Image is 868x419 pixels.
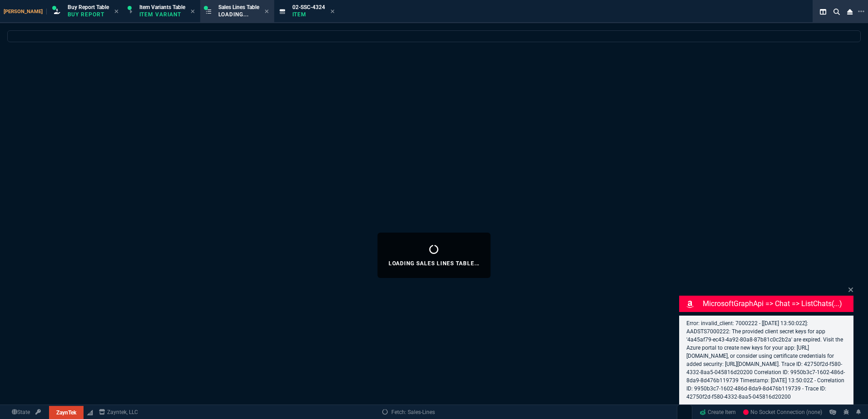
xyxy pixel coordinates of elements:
[686,319,846,401] p: Error: invalid_client: 7000222 - [[DATE] 13:50:02Z]: AADSTS7000222: The provided client secret ke...
[265,8,269,15] nx-icon: Close Tab
[139,4,185,10] span: Item Variants Table
[382,408,435,416] a: Fetch: Sales-Lines
[114,8,118,15] nx-icon: Close Tab
[703,298,852,309] p: MicrosoftGraphApi => chat => listChats(...)
[843,6,856,17] nx-icon: Close Workbench
[218,4,259,10] span: Sales Lines Table
[191,8,195,15] nx-icon: Close Tab
[696,405,740,419] a: Create Item
[330,8,335,15] nx-icon: Close Tab
[218,11,259,18] p: Loading...
[292,4,325,10] span: 02-SSC-4324
[68,11,109,18] p: Buy Report
[816,6,830,17] nx-icon: Split Panels
[9,408,33,416] a: Global State
[96,408,141,416] a: msbcCompanyName
[743,409,822,415] span: No Socket Connection (none)
[389,260,480,267] p: Loading Sales Lines Table...
[292,11,325,18] p: Item
[4,9,47,15] span: [PERSON_NAME]
[33,408,44,416] a: API TOKEN
[68,4,109,10] span: Buy Report Table
[139,11,185,18] p: Item Variant
[830,6,843,17] nx-icon: Search
[858,7,864,16] nx-icon: Open New Tab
